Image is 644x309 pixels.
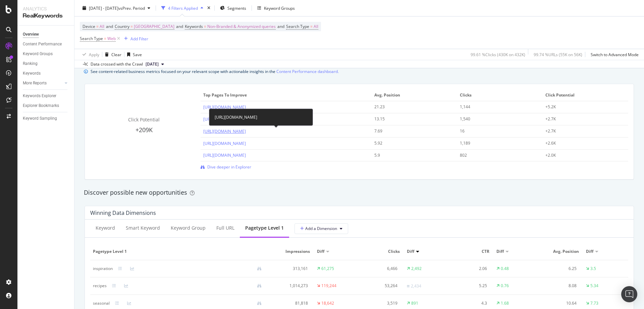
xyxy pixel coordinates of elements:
div: 16 [460,128,532,134]
div: 6,466 [362,266,397,272]
div: Keyword Groups [264,5,295,11]
div: Ranking [23,60,38,67]
div: Explorer Bookmarks [23,102,59,109]
a: Content Performance [23,41,69,48]
div: Keywords Explorer [23,92,56,100]
button: Switch to Advanced Mode [588,49,639,60]
div: 5.25 [451,283,487,289]
div: times [206,5,212,11]
div: 53,264 [362,283,397,289]
a: Dive deeper in Explorer [201,164,251,170]
div: Clear [111,51,121,57]
span: = [204,24,206,29]
div: 7.69 [374,128,446,134]
span: Diff [586,248,593,255]
span: [DATE] - [DATE] [89,5,118,11]
a: Keyword Sampling [23,115,69,122]
img: Equal [407,285,410,287]
span: Clicks [362,248,400,255]
span: Impressions [272,248,310,255]
span: Non-Branded & Anonymized queries [207,22,276,31]
span: CTR [451,248,489,255]
a: Content Performance dashboard. [276,68,339,75]
span: Diff [317,248,324,255]
div: Analytics [23,5,69,12]
a: Keywords [23,70,69,77]
div: recipes [93,283,107,289]
span: Search Type [286,24,309,29]
span: +209K [136,126,153,134]
div: 1,540 [460,116,532,122]
div: 8.08 [541,283,577,289]
div: 119,244 [321,283,336,289]
div: 2,492 [411,266,422,272]
span: Top pages to improve [203,92,367,98]
a: Ranking [23,60,69,67]
div: Save [133,51,142,57]
span: Avg. Position [374,92,453,98]
div: Keyword Groups [23,50,53,57]
span: [GEOGRAPHIC_DATA] [134,22,174,31]
div: pagetype Level 1 [245,225,284,231]
div: 21.23 [374,104,446,110]
span: Add a Dimension [300,226,337,231]
a: Keyword Groups [23,50,69,57]
div: 3.5 [590,266,596,272]
div: 4.3 [451,300,487,306]
div: 3,519 [362,300,397,306]
div: 891 [411,300,418,306]
span: Web [107,34,116,43]
span: Clicks [460,92,538,98]
span: vs Prev. Period [118,5,145,11]
span: Diff [407,248,414,255]
div: 1,144 [460,104,532,110]
div: 1,189 [460,140,532,146]
span: and [277,24,284,29]
a: Keywords Explorer [23,92,69,100]
div: +2.0K [545,152,618,158]
div: 99.74 % URLs ( 55K on 56K ) [534,51,582,57]
a: [URL][DOMAIN_NAME] [203,152,246,158]
div: 5.34 [590,283,598,289]
div: +2.7K [545,128,618,134]
div: 7.73 [590,300,598,306]
div: 5.92 [374,140,446,146]
div: 313,161 [272,266,308,272]
span: Diff [496,248,504,255]
button: Add Filter [121,35,148,43]
div: Add Filter [130,36,148,41]
div: 2.06 [451,266,487,272]
span: Country [115,24,129,29]
span: Click Potential [545,92,624,98]
span: Avg. Position [541,248,579,255]
div: More Reports [23,80,47,87]
div: inspiration [93,266,113,272]
div: Apply [89,51,99,57]
div: 1,014,273 [272,283,308,289]
span: 2025 Sep. 13th [146,61,159,67]
div: 18,642 [321,300,334,306]
span: Dive deeper in Explorer [207,164,251,170]
button: [DATE] [143,60,167,68]
div: Switch to Advanced Mode [591,51,639,57]
div: 2,434 [411,283,421,289]
button: Keyword Groups [255,3,298,13]
div: seasonal [93,300,110,306]
span: = [104,36,106,41]
span: and [176,24,183,29]
span: Click Potential [128,116,160,123]
div: 10.64 [541,300,577,306]
div: Open Intercom Messenger [621,286,637,302]
div: 6.25 [541,266,577,272]
span: All [314,22,318,31]
div: Overview [23,31,39,38]
a: [URL][DOMAIN_NAME] [203,128,246,134]
div: 61,275 [321,266,334,272]
button: Segments [217,3,249,13]
div: 4 Filters Applied [168,5,198,11]
span: Device [83,24,95,29]
a: More Reports [23,80,63,87]
div: 0.76 [501,283,509,289]
div: 1.68 [501,300,509,306]
a: Overview [23,31,69,38]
